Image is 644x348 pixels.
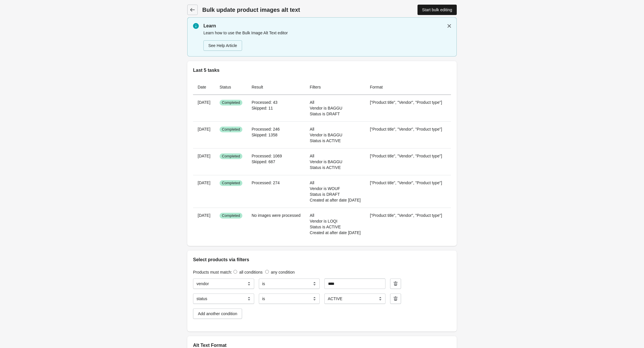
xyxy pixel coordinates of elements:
[365,80,447,95] th: Format
[271,270,295,274] label: any condition
[305,80,365,95] th: Filters
[220,153,242,159] span: Completed
[193,80,215,95] th: Date
[305,148,365,175] td: All Vendor is BAGGU Status is ACTIVE
[193,256,451,263] h2: Select products via filters
[203,40,242,51] a: See Help Article
[239,270,263,274] label: all conditions
[193,67,451,74] h2: Last 5 tasks
[208,43,237,48] div: See Help Article
[365,148,447,175] td: ["Product title", "Vendor", "Product type"]
[202,6,354,14] h1: Bulk update product images alt text
[247,208,305,240] td: No images were processed
[193,95,215,121] th: [DATE]
[193,121,215,148] th: [DATE]
[422,7,452,12] div: Start bulk editing
[247,175,305,208] td: Processed: 274
[215,80,247,95] th: Status
[220,180,242,186] span: Completed
[305,175,365,208] td: All Vendor is WOUF Status is DRAFT Created at after date [DATE]
[305,95,365,121] td: All Vendor is BAGGU Status is DRAFT
[247,80,305,95] th: Result
[305,121,365,148] td: All Vendor is BAGGU Status is ACTIVE
[193,269,451,275] div: Products must match:
[220,100,242,106] span: Completed
[247,95,305,121] td: Processed: 43 Skipped: 11
[193,309,242,319] button: Add another condition
[247,121,305,148] td: Processed: 246 Skipped: 1358
[365,121,447,148] td: ["Product title", "Vendor", "Product type"]
[193,175,215,208] th: [DATE]
[365,95,447,121] td: ["Product title", "Vendor", "Product type"]
[193,208,215,240] th: [DATE]
[198,311,237,316] div: Add another condition
[247,148,305,175] td: Processed: 1069 Skipped: 687
[203,29,451,51] div: Learn how to use the Bulk Image Alt Text editor
[447,80,474,95] th: View Task
[305,208,365,240] td: All Vendor is LOQI Status is ACTIVE Created at after date [DATE]
[220,127,242,132] span: Completed
[193,148,215,175] th: [DATE]
[220,213,242,219] span: Completed
[365,175,447,208] td: ["Product title", "Vendor", "Product type"]
[203,22,451,29] p: Learn
[365,208,447,240] td: ["Product title", "Vendor", "Product type"]
[418,5,457,15] a: Start bulk editing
